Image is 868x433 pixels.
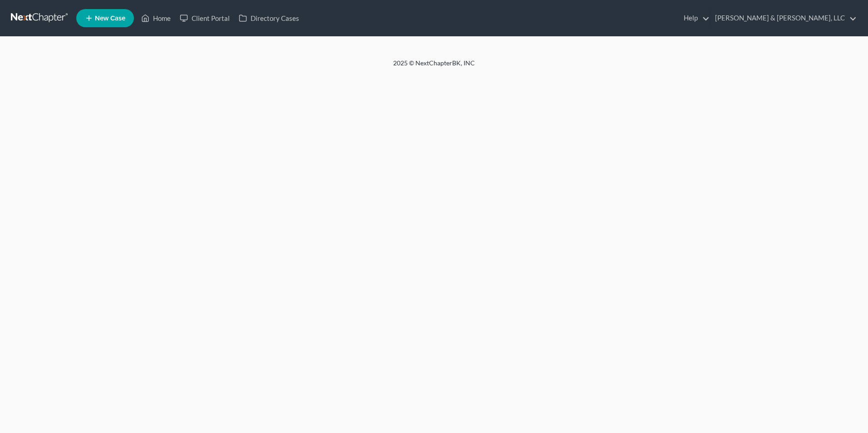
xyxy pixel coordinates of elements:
a: Help [679,10,710,26]
div: 2025 © NextChapterBK, INC [175,59,693,75]
a: [PERSON_NAME] & [PERSON_NAME], LLC [710,10,857,26]
new-legal-case-button: New Case [76,9,134,27]
a: Home [137,10,175,26]
a: Client Portal [175,10,234,26]
a: Directory Cases [234,10,304,26]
